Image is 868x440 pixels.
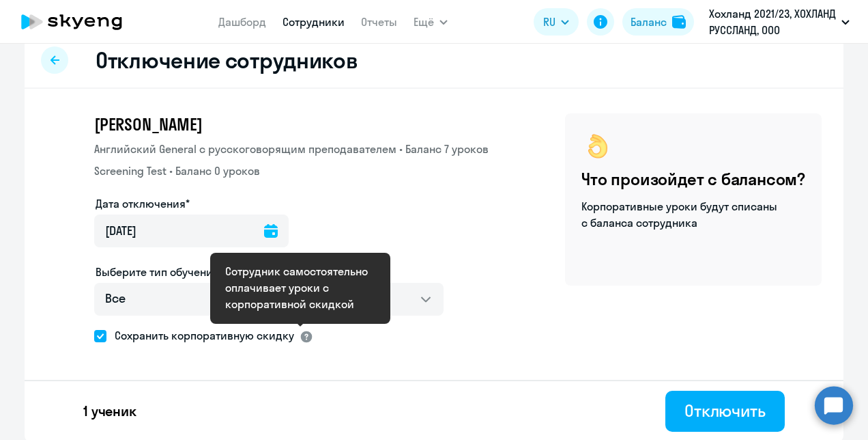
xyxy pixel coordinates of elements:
button: Отключить [665,391,785,432]
p: 1 ученик [83,402,136,421]
div: Отключить [684,400,766,422]
a: Дашборд [218,15,266,29]
span: RU [543,14,555,30]
a: Сотрудники [283,15,345,29]
span: Сохранить корпоративную скидку [106,327,294,344]
p: Хохланд 2021/23, ХОХЛАНД РУССЛАНД, ООО [709,5,836,38]
img: ok [581,130,614,163]
p: Корпоративные уроки будут списаны с баланса сотрудника [581,198,779,231]
span: Ещё [414,14,434,30]
a: Отчеты [361,15,397,29]
h2: Отключение сотрудников [96,46,358,74]
h4: Что произойдет с балансом? [581,168,805,190]
button: RU [534,8,579,36]
span: [PERSON_NAME] [94,113,202,135]
p: Screening Test • Баланс 0 уроков [94,163,489,179]
label: Дата отключения* [96,195,190,212]
button: Ещё [414,8,448,36]
button: Балансbalance [622,8,694,36]
p: Английский General с русскоговорящим преподавателем • Баланс 7 уроков [94,141,489,157]
button: Хохланд 2021/23, ХОХЛАНД РУССЛАНД, ООО [702,5,856,38]
input: дд.мм.гггг [94,215,289,247]
img: balance [672,15,686,29]
div: Сотрудник самостоятельно оплачивает уроки с корпоративной скидкой [225,263,375,312]
div: Баланс [631,14,667,30]
label: Выберите тип обучения, который хотите отключить* [96,264,368,280]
